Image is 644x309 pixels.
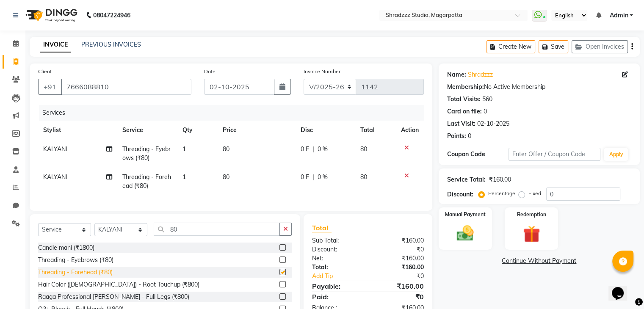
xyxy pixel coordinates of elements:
a: INVOICE [40,37,71,52]
div: Service Total: [447,175,486,184]
div: Hair Color ([DEMOGRAPHIC_DATA]) - Root Touchup (₹800) [38,280,199,289]
label: Invoice Number [304,68,340,75]
label: Manual Payment [445,211,486,218]
button: Create New [486,40,535,53]
input: Enter Offer / Coupon Code [509,148,601,161]
span: 0 F [301,173,309,182]
span: 0 % [318,145,328,154]
span: 80 [360,145,367,153]
span: 0 % [318,173,328,182]
div: Total Visits: [447,95,481,104]
a: Shradzzz [468,70,493,79]
span: 80 [223,173,229,181]
div: ₹160.00 [368,263,430,272]
label: Redemption [517,211,546,218]
div: 560 [482,95,492,104]
span: 1 [182,145,186,153]
div: 0 [468,132,471,141]
div: Paid: [306,292,368,302]
th: Price [218,121,296,140]
iframe: chat widget [608,275,636,301]
div: Card on file: [447,107,482,116]
span: KALYANI [43,173,67,181]
th: Action [396,121,424,140]
th: Total [355,121,396,140]
div: Candle mani (₹1800) [38,243,94,252]
div: Coupon Code [447,150,509,159]
span: Threading - Forehead (₹80) [122,173,171,190]
th: Stylist [38,121,117,140]
div: ₹160.00 [368,236,430,245]
button: Open Invoices [572,40,628,53]
a: PREVIOUS INVOICES [81,41,141,48]
span: Threading - Eyebrows (₹80) [122,145,171,162]
div: 02-10-2025 [477,119,509,128]
div: Discount: [447,190,473,199]
label: Client [38,68,52,75]
div: 0 [484,107,487,116]
span: 0 F [301,145,309,154]
span: 80 [223,145,229,153]
a: Continue Without Payment [440,257,638,265]
th: Service [117,121,177,140]
label: Percentage [488,190,515,197]
div: Total: [306,263,368,272]
div: No Active Membership [447,83,631,91]
button: Save [539,40,568,53]
div: ₹0 [378,272,430,281]
div: Name: [447,70,466,79]
input: Search or Scan [154,223,280,236]
a: Add Tip [306,272,378,281]
div: Threading - Eyebrows (₹80) [38,256,113,265]
div: Discount: [306,245,368,254]
span: | [312,173,314,182]
button: Apply [604,148,628,161]
span: 1 [182,173,186,181]
button: +91 [38,79,62,95]
img: _gift.svg [518,223,545,245]
div: Services [39,105,430,121]
th: Qty [177,121,217,140]
th: Disc [296,121,355,140]
img: logo [22,3,80,27]
span: | [312,145,314,154]
div: Threading - Forehead (₹80) [38,268,113,277]
label: Date [204,68,216,75]
b: 08047224946 [93,3,130,27]
span: KALYANI [43,145,67,153]
div: ₹160.00 [368,254,430,263]
div: Points: [447,132,466,141]
span: Admin [609,11,628,20]
div: Last Visit: [447,119,475,128]
div: Payable: [306,281,368,291]
input: Search by Name/Mobile/Email/Code [61,79,191,95]
div: ₹0 [368,292,430,302]
div: ₹160.00 [489,175,511,184]
div: ₹160.00 [368,281,430,291]
label: Fixed [528,190,541,197]
div: ₹0 [368,245,430,254]
img: _cash.svg [451,223,479,243]
div: Raaga Professional [PERSON_NAME] - Full Legs (₹800) [38,292,189,301]
div: Membership: [447,83,484,91]
span: 80 [360,173,367,181]
div: Sub Total: [306,236,368,245]
span: Total [312,223,332,232]
div: Net: [306,254,368,263]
